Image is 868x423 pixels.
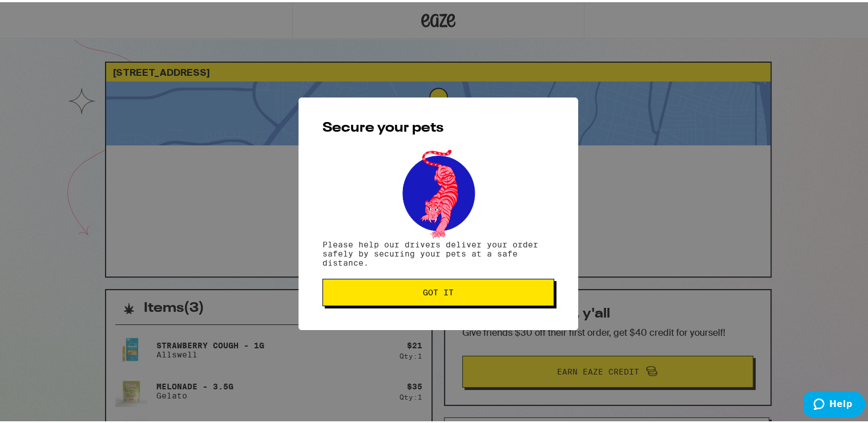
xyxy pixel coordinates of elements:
span: Got it [423,286,454,294]
p: Please help our drivers deliver your order safely by securing your pets at a safe distance. [322,238,554,265]
h2: Secure your pets [322,119,554,133]
button: Got it [322,276,554,304]
img: pets [391,144,485,238]
iframe: Opens a widget where you can find more information [804,389,865,417]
